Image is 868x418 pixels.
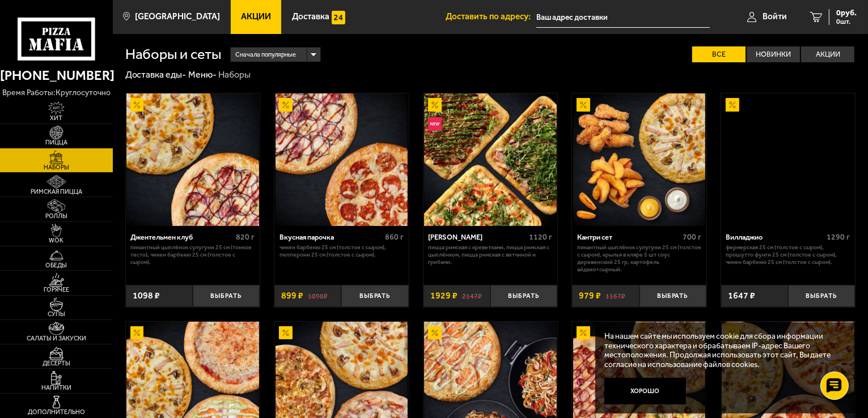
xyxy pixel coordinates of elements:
p: Пикантный цыплёнок сулугуни 25 см (толстое с сыром), крылья в кляре 5 шт соус деревенский 25 гр, ... [577,244,701,273]
div: Вилладжио [726,233,824,241]
img: Джентельмен клуб [126,93,259,226]
span: 0 руб. [836,9,857,17]
button: Выбрать [490,285,557,307]
a: АкционныйВкусная парочка [274,93,409,226]
span: 1290 г [827,232,850,242]
p: Фермерская 25 см (толстое с сыром), Прошутто Фунги 25 см (толстое с сыром), Чикен Барбекю 25 см (... [726,244,850,266]
span: 860 г [385,232,404,242]
span: Доставить по адресу: [446,12,536,21]
label: Акции [801,46,854,63]
div: Наборы [218,69,251,81]
span: 1098 ₽ [133,291,160,300]
span: Доставка [292,12,329,21]
img: Мама Миа [424,93,557,226]
a: Доставка еды- [125,69,187,80]
button: Выбрать [788,285,855,307]
a: АкционныйНовинкаМама Миа [424,93,558,226]
span: 899 ₽ [281,291,303,300]
span: 1120 г [530,232,553,242]
button: Выбрать [193,285,260,307]
p: Пицца Римская с креветками, Пицца Римская с цыплёнком, Пицца Римская с ветчиной и грибами. [428,244,552,266]
div: [PERSON_NAME] [428,233,526,241]
span: Акции [241,12,271,21]
s: 2147 ₽ [462,291,482,300]
button: Выбрать [341,285,408,307]
a: Меню- [188,69,217,80]
div: Кантри сет [577,233,680,241]
span: 979 ₽ [579,291,601,300]
span: 700 г [683,232,701,242]
div: Джентельмен клуб [130,233,233,241]
h1: Наборы и сеты [125,47,222,62]
span: Сначала популярные [235,46,296,63]
img: Акционный [130,98,144,112]
span: 820 г [236,232,255,242]
img: Акционный [428,326,442,340]
label: Новинки [747,46,800,63]
label: Все [692,46,746,63]
img: Акционный [279,326,293,340]
span: 1929 ₽ [430,291,458,300]
button: Выбрать [640,285,706,307]
input: Ваш адрес доставки [536,7,710,28]
span: 1647 ₽ [728,291,755,300]
s: 1098 ₽ [308,291,328,300]
img: 15daf4d41897b9f0e9f617042186c801.svg [332,11,345,24]
img: Акционный [577,326,590,340]
img: Акционный [279,98,293,112]
a: АкционныйДжентельмен клуб [126,93,260,226]
img: Акционный [577,98,590,112]
a: АкционныйВилладжио [721,93,856,226]
img: Кантри сет [573,93,706,226]
s: 1167 ₽ [606,291,625,300]
p: Пикантный цыплёнок сулугуни 25 см (тонкое тесто), Чикен Барбекю 25 см (толстое с сыром). [130,244,255,266]
p: Чикен Барбекю 25 см (толстое с сыром), Пепперони 25 см (толстое с сыром). [280,244,404,259]
a: АкционныйКантри сет [572,93,706,226]
span: 0 шт. [836,18,857,25]
div: Вкусная парочка [280,233,382,241]
p: На нашем сайте мы используем cookie для сбора информации технического характера и обрабатываем IP... [604,331,840,369]
span: [GEOGRAPHIC_DATA] [135,12,220,21]
span: Войти [763,12,787,21]
img: Вкусная парочка [276,93,408,226]
img: Новинка [428,117,442,131]
img: Акционный [428,98,442,112]
button: Хорошо [604,378,686,405]
img: Акционный [726,98,739,112]
img: Акционный [130,326,144,340]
